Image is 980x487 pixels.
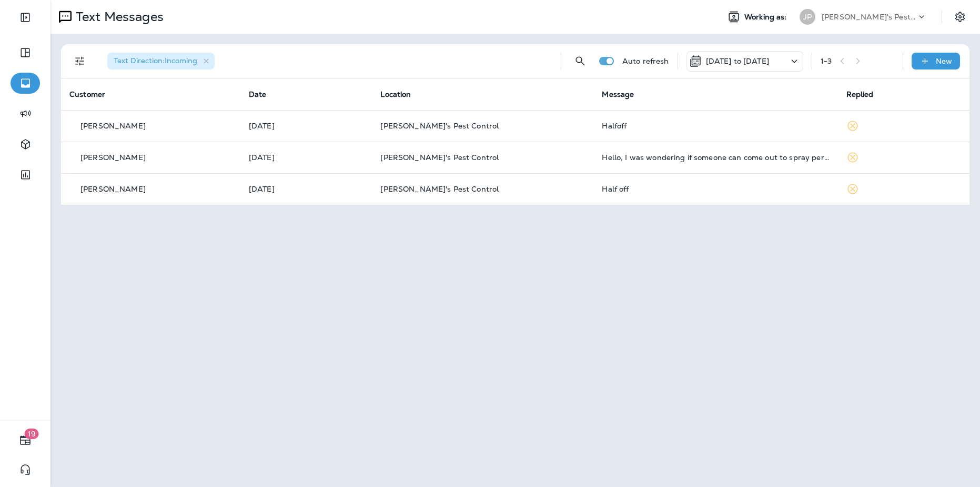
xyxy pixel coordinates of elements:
[846,90,874,99] span: Replied
[602,122,829,130] div: Halfoff
[107,53,215,69] div: Text Direction:Incoming
[80,153,146,162] p: [PERSON_NAME]
[80,185,146,193] p: [PERSON_NAME]
[951,7,969,26] button: Settings
[380,184,499,194] span: [PERSON_NAME]'s Pest Control
[822,13,916,21] p: [PERSON_NAME]'s Pest Control - [GEOGRAPHIC_DATA]
[744,13,789,22] span: Working as:
[249,185,363,193] p: Sep 21, 2025 04:29 PM
[380,121,499,131] span: [PERSON_NAME]'s Pest Control
[25,429,39,439] span: 19
[380,90,411,99] span: Location
[602,153,829,162] div: Hello, I was wondering if someone can come out to spray perimeter for ants. Thank you, I'm at 152...
[380,153,499,162] span: [PERSON_NAME]'s Pest Control
[11,7,40,28] button: Expand Sidebar
[11,430,40,451] button: 19
[72,9,164,25] p: Text Messages
[114,56,197,65] span: Text Direction : Incoming
[821,57,832,65] div: 1 - 3
[800,9,815,25] div: JP
[69,90,105,99] span: Customer
[249,122,363,130] p: Sep 28, 2025 08:57 PM
[936,57,952,65] p: New
[249,90,267,99] span: Date
[249,153,363,162] p: Sep 23, 2025 12:54 PM
[570,51,591,72] button: Search Messages
[69,51,90,72] button: Filters
[602,90,634,99] span: Message
[80,122,146,130] p: [PERSON_NAME]
[622,57,669,65] p: Auto refresh
[602,185,829,193] div: Half off
[706,57,769,65] p: [DATE] to [DATE]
